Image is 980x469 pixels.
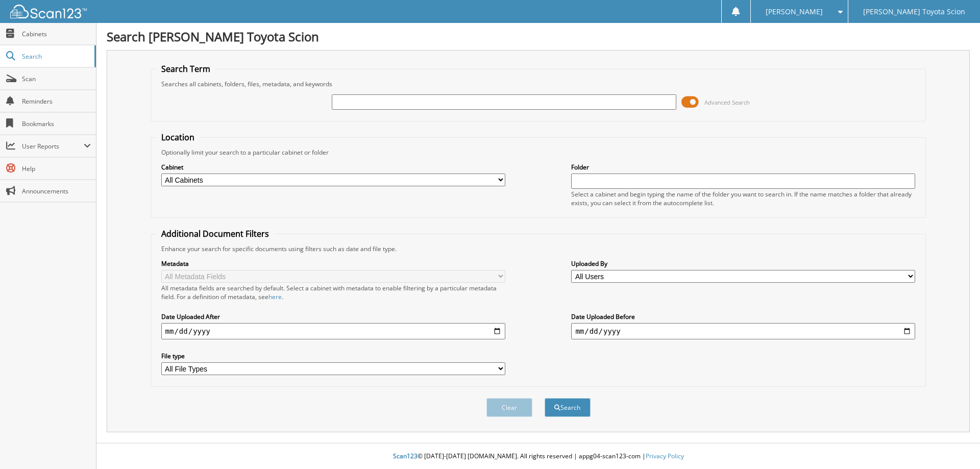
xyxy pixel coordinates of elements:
[96,444,980,469] div: © [DATE]-[DATE] [DOMAIN_NAME]. All rights reserved | appg04-scan123-com |
[161,259,505,268] label: Metadata
[571,190,915,207] div: Select a cabinet and begin typing the name of the folder you want to search in. If the name match...
[156,228,274,239] legend: Additional Document Filters
[107,28,970,45] h1: Search [PERSON_NAME] Toyota Scion
[486,398,532,417] button: Clear
[161,163,505,171] label: Cabinet
[156,80,921,88] div: Searches all cabinets, folders, files, metadata, and keywords
[161,323,505,339] input: start
[22,75,91,83] span: Scan
[22,30,91,38] span: Cabinets
[571,163,915,171] label: Folder
[766,9,823,15] span: [PERSON_NAME]
[156,148,921,157] div: Optionally limit your search to a particular cabinet or folder
[545,398,591,417] button: Search
[161,352,505,360] label: File type
[22,187,91,195] span: Announcements
[22,164,91,173] span: Help
[156,132,200,143] legend: Location
[393,452,418,460] span: Scan123
[22,97,91,106] span: Reminders
[571,312,915,321] label: Date Uploaded Before
[571,259,915,268] label: Uploaded By
[22,119,91,128] span: Bookmarks
[156,244,921,253] div: Enhance your search for specific documents using filters such as date and file type.
[10,5,87,18] img: scan123-logo-white.svg
[22,142,84,151] span: User Reports
[22,52,89,61] span: Search
[268,292,282,301] a: here
[571,323,915,339] input: end
[704,98,750,106] span: Advanced Search
[646,452,684,460] a: Privacy Policy
[156,63,215,75] legend: Search Term
[161,312,505,321] label: Date Uploaded After
[161,284,505,301] div: All metadata fields are searched by default. Select a cabinet with metadata to enable filtering b...
[863,9,965,15] span: [PERSON_NAME] Toyota Scion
